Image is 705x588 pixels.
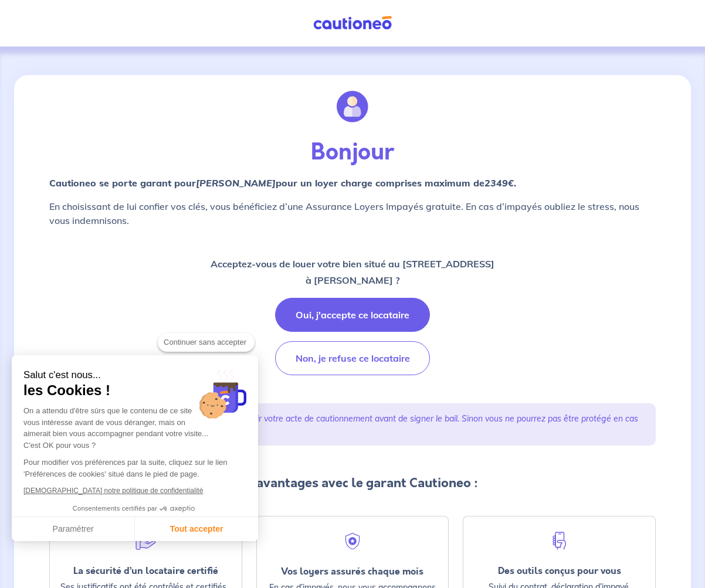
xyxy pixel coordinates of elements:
[342,531,363,552] img: security.svg
[473,565,646,576] div: Des outils conçus pour vous
[49,138,656,166] p: Bonjour
[23,405,246,451] div: On a attendu d'être sûrs que le contenu de ce site vous intéresse avant de vous déranger, mais on...
[337,91,368,123] img: illu_account.svg
[158,333,255,352] button: Continuer sans accepter
[211,256,494,288] p: Acceptez-vous de louer votre bien situé au [STREET_ADDRESS] à [PERSON_NAME] ?
[49,199,656,227] p: En choisissant de lui confier vos clés, vous bénéficiez d’une Assurance Loyers Impayés gratuite. ...
[59,565,232,576] div: La sécurité d’un locataire certifié
[67,501,203,516] button: Consentements certifiés par
[164,337,249,348] span: Continuer sans accepter
[23,369,246,382] small: Salut c'est nous...
[59,413,646,436] p: ⚠️
[23,457,246,480] p: Pour modifier vos préférences par la suite, cliquez sur le lien 'Préférences de cookies' situé da...
[12,517,135,542] button: Paramétrer
[266,566,439,577] div: Vos loyers assurés chaque mois
[275,341,430,375] button: Non, je refuse ce locataire
[73,505,157,512] span: Consentements certifiés par
[59,413,638,436] em: Pour rappel vous devez IMPÉRATIVEMENT recevoir votre acte de cautionnement avant de signer le bai...
[135,517,258,542] button: Tout accepter
[275,298,430,332] button: Oui, j'accepte ce locataire
[23,487,203,495] a: [DEMOGRAPHIC_DATA] notre politique de confidentialité
[49,177,516,189] strong: Cautioneo se porte garant pour pour un loyer charge comprises maximum de .
[309,16,396,30] img: Cautioneo
[549,531,570,551] img: hand-phone-blue.svg
[160,491,195,526] svg: Axeptio
[196,177,276,189] em: [PERSON_NAME]
[49,474,656,492] p: Mes avantages avec le garant Cautioneo :
[484,177,514,189] em: 2349€
[23,382,246,399] span: les Cookies !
